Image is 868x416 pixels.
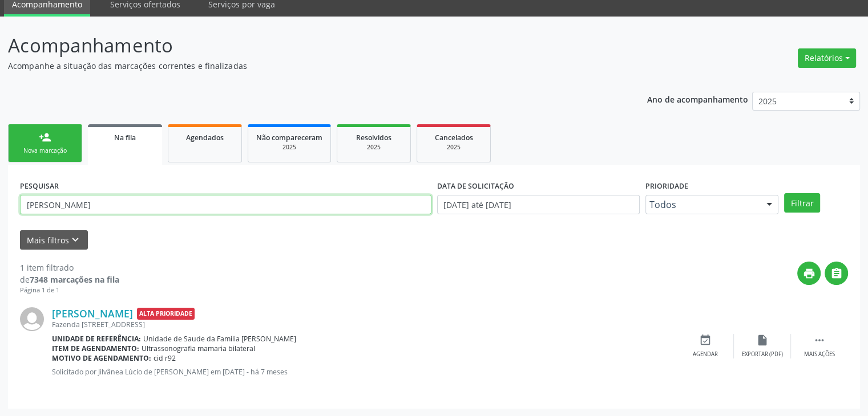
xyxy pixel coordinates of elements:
a: [PERSON_NAME] [52,307,133,320]
span: Ultrassonografia mamaria bilateral [142,344,255,353]
i:  [813,334,826,346]
div: Exportar (PDF) [742,350,783,358]
b: Item de agendamento: [52,344,139,353]
div: Nova marcação [17,146,74,155]
span: Cancelados [435,133,473,142]
p: Acompanhamento [8,31,604,60]
p: Ano de acompanhamento [647,92,748,106]
b: Unidade de referência: [52,334,141,344]
i:  [830,267,843,280]
p: Solicitado por Jilvânea Lúcio de [PERSON_NAME] em [DATE] - há 7 meses [52,367,677,377]
input: Nome, CNS [20,195,431,214]
span: cid r92 [154,353,176,363]
div: Agendar [693,350,718,358]
button:  [825,262,848,285]
span: Alta Prioridade [137,308,195,320]
div: person_add [39,131,51,144]
i: keyboard_arrow_down [69,234,82,246]
button: print [797,262,821,285]
img: img [20,307,44,331]
button: Mais filtroskeyboard_arrow_down [20,230,88,250]
div: 1 item filtrado [20,262,119,274]
div: 2025 [256,143,322,152]
button: Relatórios [798,48,856,68]
div: Fazenda [STREET_ADDRESS] [52,320,677,329]
span: Na fila [114,133,136,142]
input: Selecione um intervalo [437,195,640,214]
button: Filtrar [784,193,820,213]
div: Mais ações [804,350,835,358]
div: 2025 [425,143,482,152]
p: Acompanhe a situação das marcações correntes e finalizadas [8,60,604,72]
i: print [803,267,815,280]
i: insert_drive_file [756,334,769,346]
span: Não compareceram [256,133,322,142]
label: PESQUISAR [20,177,59,195]
label: DATA DE SOLICITAÇÃO [437,177,514,195]
strong: 7348 marcações na fila [30,274,119,285]
span: Resolvidos [356,133,391,142]
div: de [20,274,119,286]
label: Prioridade [645,177,688,195]
span: Todos [649,199,756,210]
span: Unidade de Saude da Familia [PERSON_NAME] [143,334,296,344]
b: Motivo de agendamento: [52,353,151,363]
i: event_available [699,334,712,346]
div: Página 1 de 1 [20,286,119,295]
div: 2025 [345,143,402,152]
span: Agendados [186,133,224,142]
